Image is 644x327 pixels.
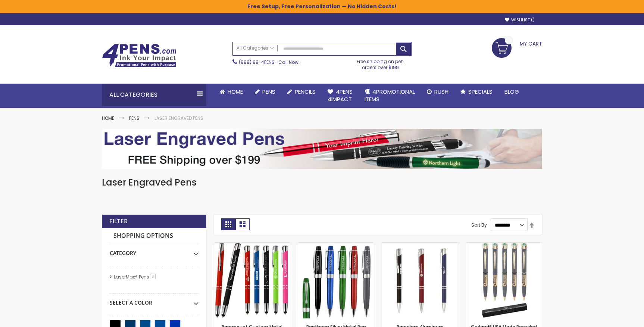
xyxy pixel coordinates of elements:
[505,17,535,23] a: Wishlist
[221,218,235,230] strong: Grid
[102,177,542,189] h1: Laser Engraved Pens
[434,88,448,96] span: Rush
[328,88,353,103] span: 4Pens 4impact
[382,243,458,318] img: Paradigm Aluminum Ballpoint Click-Action Metal Pen with Rubber Finish
[349,56,412,71] div: Free shipping on pen orders over $199
[239,59,275,65] a: (888) 88-4PENS
[110,228,198,244] strong: Shopping Options
[382,242,458,249] a: Paradigm Aluminum Ballpoint Click-Action Metal Pen with Rubber Finish
[498,84,525,100] a: Blog
[454,84,498,100] a: Specials
[239,59,300,65] span: - Call Now!
[237,45,274,51] span: All Categories
[262,88,275,96] span: Pens
[154,115,203,121] strong: Laser Engraved Pens
[110,244,198,257] div: Category
[129,115,140,121] a: Pens
[298,243,374,318] img: Pantheon Silver Metal Pen
[466,243,542,318] img: Garland® USA Made Recycled Hefty High Gloss Gold Accents Metal Twist Pen
[421,84,454,100] a: Rush
[102,115,114,121] a: Home
[102,129,542,169] img: Laser Engraved Pens
[233,42,278,54] a: All Categories
[110,294,198,306] div: Select A Color
[468,88,493,96] span: Specials
[295,88,316,96] span: Pencils
[214,242,290,249] a: Paramount Custom Metal Stylus® Pens -Special Offer
[322,84,359,108] a: 4Pens4impact
[359,84,421,108] a: 4PROMOTIONALITEMS
[298,242,374,249] a: Pantheon Silver Metal Pen
[109,217,128,225] strong: Filter
[466,242,542,249] a: Garland® USA Made Recycled Hefty High Gloss Gold Accents Metal Twist Pen
[249,84,281,100] a: Pens
[150,274,156,279] span: 8
[471,222,487,228] label: Sort By
[102,44,176,68] img: 4Pens Custom Pens and Promotional Products
[281,84,322,100] a: Pencils
[102,84,206,106] div: All Categories
[112,274,158,280] a: LaserMax® Pens8
[365,88,415,103] span: 4PROMOTIONAL ITEMS
[214,243,290,318] img: Paramount Custom Metal Stylus® Pens -Special Offer
[214,84,249,100] a: Home
[504,88,519,96] span: Blog
[228,88,243,96] span: Home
